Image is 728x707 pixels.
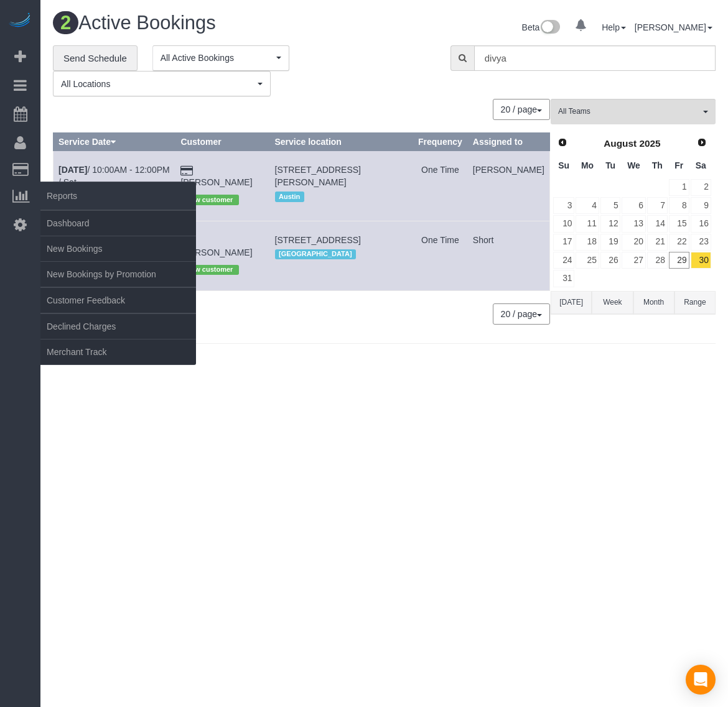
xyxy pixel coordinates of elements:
[669,252,689,269] a: 29
[467,133,549,151] th: Assigned to
[691,215,711,232] a: 16
[576,234,599,251] a: 18
[647,215,668,232] a: 14
[622,197,645,214] a: 6
[576,197,599,214] a: 4
[553,197,574,214] a: 3
[686,665,716,695] div: Open Intercom Messenger
[175,151,269,221] td: Customer
[175,133,269,151] th: Customer
[576,252,599,269] a: 25
[40,314,196,339] a: Declined Charges
[54,133,175,151] th: Service Date
[275,235,361,245] span: [STREET_ADDRESS]
[413,133,468,151] th: Frequency
[269,133,413,151] th: Service location
[180,167,193,175] i: Credit Card Payment
[696,160,706,170] span: Saturday
[474,45,716,71] input: Enter the first 3 letters of the name to search
[604,138,637,149] span: August
[493,99,550,120] button: 20 / page
[40,262,196,287] a: New Bookings by Promotion
[558,160,569,170] span: Sunday
[180,265,239,275] span: new customer
[58,165,87,175] b: [DATE]
[693,134,711,152] a: Next
[669,197,689,214] a: 8
[600,197,621,214] a: 5
[600,215,621,232] a: 12
[635,22,712,32] a: [PERSON_NAME]
[553,270,574,287] a: 31
[602,22,626,32] a: Help
[7,12,32,30] img: Automaid Logo
[553,215,574,232] a: 10
[553,252,574,269] a: 24
[275,192,304,201] span: Austin
[647,197,668,214] a: 7
[152,45,289,71] button: All Active Bookings
[622,215,645,232] a: 13
[652,160,663,170] span: Thursday
[622,252,645,269] a: 27
[674,291,716,314] button: Range
[558,137,567,147] span: Prev
[493,303,550,325] button: 20 / page
[40,236,196,261] a: New Bookings
[175,221,269,290] td: Customer
[647,252,668,269] a: 28
[697,137,707,147] span: Next
[639,138,660,149] span: 2025
[551,291,592,314] button: [DATE]
[493,303,550,325] nav: Pagination navigation
[58,165,170,187] a: [DATE]/ 10:00AM - 12:00PM / Sat
[61,78,254,90] span: All Locations
[53,71,271,96] button: All Locations
[669,215,689,232] a: 15
[600,234,621,251] a: 19
[691,179,711,196] a: 2
[275,188,408,205] div: Location
[413,221,468,290] td: Frequency
[180,195,239,205] span: new customer
[40,210,196,365] ul: Reports
[691,252,711,269] a: 30
[467,151,549,221] td: Assigned to
[600,252,621,269] a: 26
[622,234,645,251] a: 20
[553,234,574,251] a: 17
[691,197,711,214] a: 9
[40,340,196,364] a: Merchant Track
[467,221,549,290] td: Assigned to
[605,160,615,170] span: Tuesday
[53,350,716,363] div: © 2025
[161,52,273,64] span: All Active Bookings
[551,99,716,118] ol: All Teams
[647,234,668,251] a: 21
[54,151,175,221] td: Schedule date
[180,177,252,187] a: [PERSON_NAME]
[576,215,599,232] a: 11
[40,211,196,236] a: Dashboard
[275,165,361,187] span: [STREET_ADDRESS][PERSON_NAME]
[551,99,716,124] button: All Teams
[275,249,357,259] span: [GEOGRAPHIC_DATA]
[53,45,138,72] a: Send Schedule
[558,106,700,117] span: All Teams
[627,160,640,170] span: Wednesday
[493,99,550,120] nav: Pagination navigation
[669,234,689,251] a: 22
[581,160,594,170] span: Monday
[522,22,561,32] a: Beta
[40,288,196,313] a: Customer Feedback
[539,20,560,36] img: New interface
[275,246,408,262] div: Location
[592,291,633,314] button: Week
[669,179,689,196] a: 1
[554,134,571,152] a: Prev
[269,221,413,290] td: Service location
[633,291,674,314] button: Month
[53,12,375,34] h1: Active Bookings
